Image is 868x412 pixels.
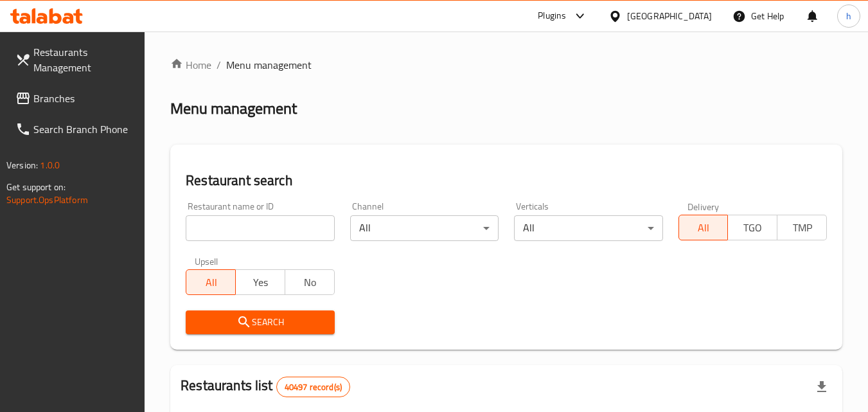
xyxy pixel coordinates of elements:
span: Search Branch Phone [33,121,135,137]
div: Plugins [538,8,566,24]
span: All [191,273,231,292]
button: Yes [235,269,285,295]
span: h [846,9,851,23]
a: Restaurants Management [5,37,145,83]
div: All [514,215,662,241]
div: [GEOGRAPHIC_DATA] [627,9,712,23]
button: All [186,269,236,295]
button: No [285,269,335,295]
nav: breadcrumb [170,57,842,73]
div: All [350,215,499,241]
a: Search Branch Phone [5,114,145,145]
span: TGO [733,219,772,237]
button: All [678,215,729,240]
span: All [684,219,723,237]
h2: Restaurants list [181,376,350,397]
span: Restaurants Management [33,44,135,75]
div: Total records count [276,377,350,397]
label: Delivery [687,202,720,211]
input: Search for restaurant name or ID.. [186,215,334,241]
div: Export file [806,372,837,402]
button: Search [186,310,334,334]
h2: Menu management [170,98,297,119]
label: Upsell [195,256,218,265]
li: / [217,57,221,73]
span: 1.0.0 [40,157,60,174]
span: Branches [33,91,135,106]
span: Get support on: [6,179,66,195]
a: Branches [5,83,145,114]
button: TMP [777,215,827,240]
span: Yes [241,273,280,292]
span: Search [196,314,324,330]
span: 40497 record(s) [277,381,350,393]
h2: Restaurant search [186,171,827,190]
button: TGO [727,215,777,240]
span: Menu management [226,57,312,73]
span: No [290,273,330,292]
span: TMP [783,219,822,237]
a: Home [170,57,211,73]
a: Support.OpsPlatform [6,192,88,208]
span: Version: [6,157,38,174]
